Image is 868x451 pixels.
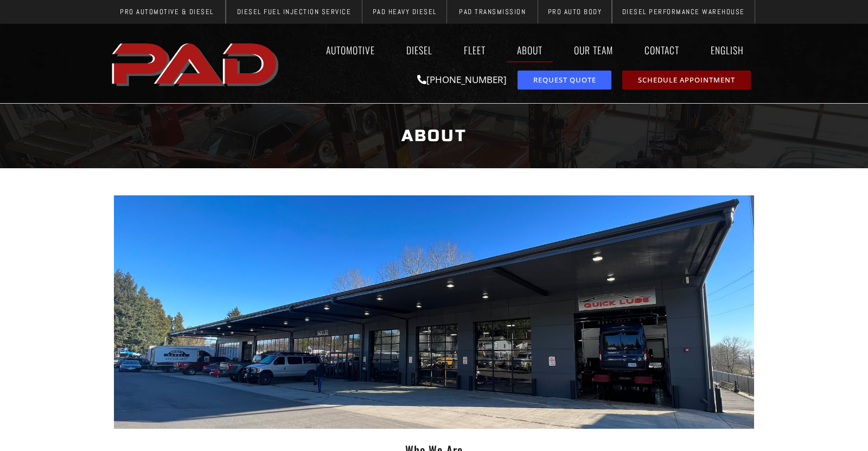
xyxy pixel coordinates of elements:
[622,8,745,15] span: Diesel Performance Warehouse
[533,77,596,84] span: Request Quote
[459,8,526,15] span: PAD Transmission
[634,37,690,62] a: Contact
[564,37,623,62] a: Our Team
[622,71,751,90] a: schedule repair or service appointment
[417,73,507,86] a: [PHONE_NUMBER]
[700,37,759,62] a: English
[638,77,735,84] span: Schedule Appointment
[518,71,611,90] a: request a service or repair quote
[373,8,437,15] span: PAD Heavy Diesel
[108,34,284,93] img: The image shows the word "PAD" in bold, red, uppercase letters with a slight shadow effect.
[396,37,443,62] a: Diesel
[454,37,496,62] a: Fleet
[114,195,754,429] img: A large automotive service center with multiple garage bays, parked vehicles, and a truck positio...
[237,8,352,15] span: Diesel Fuel Injection Service
[316,37,385,62] a: Automotive
[284,37,759,62] nav: Menu
[114,116,754,156] h1: About
[108,34,284,93] a: pro automotive and diesel home page
[548,8,602,15] span: Pro Auto Body
[120,8,214,15] span: Pro Automotive & Diesel
[507,37,553,62] a: About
